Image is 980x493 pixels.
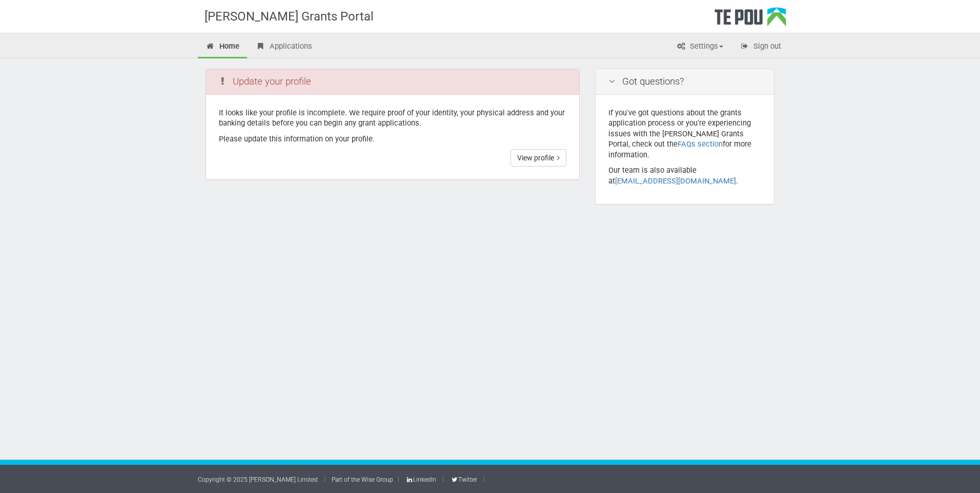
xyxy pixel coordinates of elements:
a: Sign out [732,36,789,58]
p: If you've got questions about the grants application process or you're experiencing issues with t... [608,108,761,160]
a: FAQs section [678,139,723,149]
a: View profile [511,149,566,167]
a: Part of the Wise Group [332,476,393,483]
a: Home [198,36,247,58]
a: Twitter [450,476,477,483]
p: Please update this information on your profile. [219,134,566,145]
div: Got questions? [596,69,774,95]
p: Our team is also available at . [608,165,761,186]
a: [EMAIL_ADDRESS][DOMAIN_NAME] [615,176,736,186]
div: Update your profile [206,69,579,95]
a: LinkedIn [405,476,436,483]
a: Applications [248,36,320,58]
div: Te Pou Logo [714,7,786,33]
a: Settings [668,36,731,58]
p: It looks like your profile is incomplete. We require proof of your identity, your physical addres... [219,108,566,129]
a: Copyright © 2025 [PERSON_NAME] Limited [198,476,318,483]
